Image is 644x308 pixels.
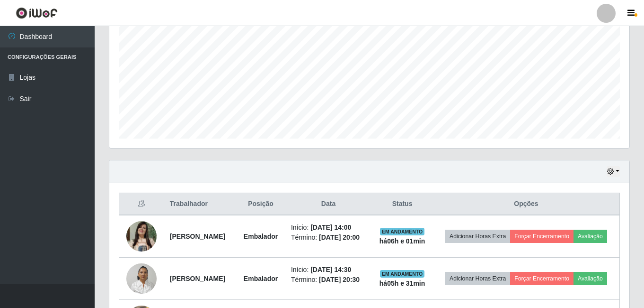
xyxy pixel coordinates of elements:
button: Adicionar Horas Extra [445,272,510,285]
strong: [PERSON_NAME] [170,233,225,240]
li: Início: [291,223,366,233]
li: Término: [291,275,366,285]
img: CoreUI Logo [16,7,58,19]
th: Trabalhador [164,193,236,215]
img: 1734388695391.jpeg [126,221,157,252]
time: [DATE] 20:30 [319,276,360,283]
time: [DATE] 20:00 [319,233,360,241]
strong: Embalador [244,275,278,282]
button: Forçar Encerramento [510,272,573,285]
button: Adicionar Horas Extra [445,230,510,243]
button: Avaliação [573,230,607,243]
img: 1675303307649.jpeg [126,258,157,299]
strong: há 05 h e 31 min [379,280,425,287]
time: [DATE] 14:30 [310,266,351,273]
span: EM ANDAMENTO [380,228,425,235]
button: Forçar Encerramento [510,230,573,243]
th: Status [371,193,433,215]
th: Opções [433,193,620,215]
strong: Embalador [244,233,278,240]
th: Posição [236,193,285,215]
time: [DATE] 14:00 [310,224,351,231]
li: Término: [291,233,366,243]
button: Avaliação [573,272,607,285]
th: Data [285,193,371,215]
strong: há 06 h e 01 min [379,237,425,245]
strong: [PERSON_NAME] [170,275,225,282]
li: Início: [291,265,366,275]
span: EM ANDAMENTO [380,270,425,278]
